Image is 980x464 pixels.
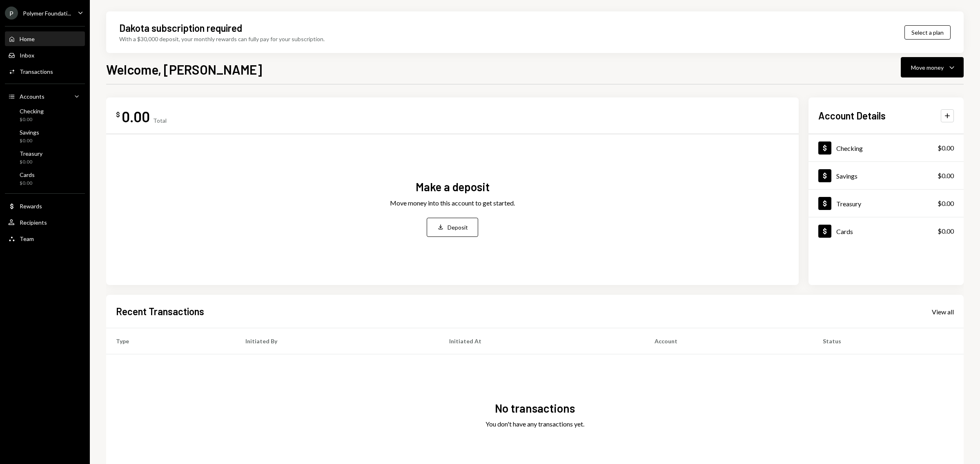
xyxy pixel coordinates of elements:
div: $ [116,110,120,119]
div: Checking [20,108,44,115]
div: Cards [836,228,853,235]
a: Treasury$0.00 [5,148,85,167]
div: Rewards [20,203,42,210]
div: Move money [911,63,944,72]
div: $0.00 [20,159,42,166]
div: $0.00 [938,143,954,153]
div: Savings [20,129,39,136]
th: Initiated At [439,328,645,354]
div: Cards [20,171,35,178]
h2: Recent Transactions [116,305,204,318]
div: 0.00 [122,107,150,126]
a: Transactions [5,64,85,79]
div: $0.00 [20,116,44,123]
a: Checking$0.00 [808,134,964,161]
a: Team [5,231,85,246]
div: Polymer Foundati... [23,10,71,17]
div: Savings [836,172,857,180]
div: With a $30,000 deposit, your monthly rewards can fully pay for your subscription. [119,35,325,43]
div: $0.00 [938,199,954,208]
div: Transactions [20,68,53,75]
div: Inbox [20,52,34,59]
a: Inbox [5,48,85,62]
div: $0.00 [938,171,954,181]
div: Recipients [20,219,47,226]
a: Cards$0.00 [5,169,85,188]
div: Make a deposit [416,179,490,195]
div: Home [20,35,35,42]
th: Account [645,328,813,354]
th: Initiated By [236,328,439,354]
div: P [5,7,18,20]
div: $0.00 [20,180,35,187]
a: Checking$0.00 [5,105,85,125]
a: Recipients [5,215,85,230]
a: Cards$0.00 [808,217,964,245]
div: Accounts [20,93,45,100]
div: $0.00 [938,226,954,236]
a: Savings$0.00 [5,126,85,146]
a: View all [932,307,954,316]
div: Treasury [836,200,861,208]
div: You don't have any transactions yet. [486,419,584,429]
div: Treasury [20,150,42,157]
div: Total [153,117,167,124]
h1: Welcome, [PERSON_NAME] [106,61,262,77]
button: Deposit [427,218,478,237]
a: Home [5,31,85,46]
div: Checking [836,144,863,152]
a: Accounts [5,89,85,104]
div: Dakota subscription required [119,21,242,35]
a: Savings$0.00 [808,162,964,189]
div: No transactions [495,400,575,416]
div: $0.00 [20,137,39,144]
div: Team [20,235,34,242]
h2: Account Details [818,109,886,122]
a: Rewards [5,199,85,213]
button: Select a plan [904,25,951,40]
th: Type [106,328,236,354]
div: Deposit [448,223,468,232]
button: Move money [901,57,964,77]
div: Move money into this account to get started. [390,198,515,208]
a: Treasury$0.00 [808,190,964,217]
th: Status [813,328,964,354]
